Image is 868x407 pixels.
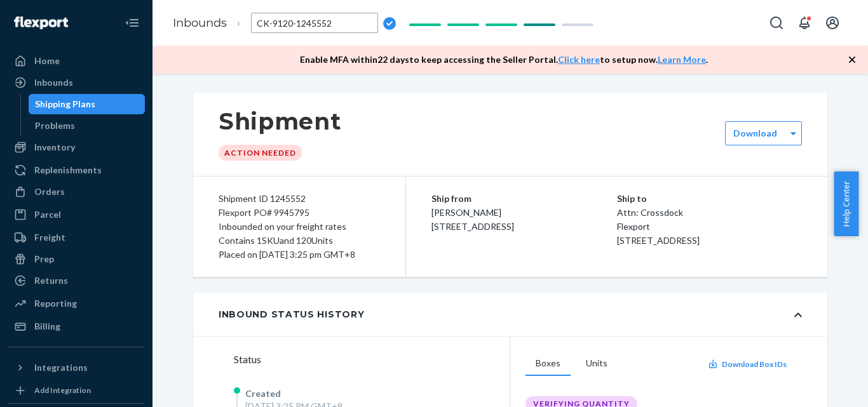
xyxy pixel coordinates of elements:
a: Reporting [8,293,145,314]
div: Inbounds [34,76,73,89]
a: Replenishments [8,160,145,180]
a: Problems [29,116,146,136]
div: Integrations [34,361,88,374]
a: Home [8,51,145,71]
div: Inbound Status History [219,308,364,321]
span: Created [245,388,281,399]
ol: breadcrumbs [163,3,406,43]
a: Learn More [658,54,706,65]
div: Problems [35,119,75,132]
button: Open Search Box [764,10,789,36]
a: Inbounds [173,16,227,30]
p: Flexport [617,220,803,234]
div: Shipment ID 1245552 [219,192,380,206]
p: Attn: Crossdock [617,206,803,220]
a: Returns [8,270,145,291]
button: Download Box IDs [708,359,787,370]
div: Returns [34,274,68,287]
a: Shipping Plans [29,94,146,114]
div: Parcel [34,208,61,221]
div: Action Needed [219,145,302,161]
span: [STREET_ADDRESS] [617,235,700,246]
div: Billing [34,320,60,333]
a: Inventory [8,137,145,157]
img: Flexport logo [14,17,68,29]
div: Inbounded on your freight rates [219,220,380,234]
div: Status [234,352,510,367]
p: Ship from [431,192,617,206]
button: Open account menu [820,10,845,36]
div: Reporting [34,297,77,310]
div: Replenishments [34,164,102,177]
a: Add Integration [8,383,145,398]
div: Inventory [34,141,75,154]
button: Open notifications [792,10,817,36]
a: Freight [8,227,145,248]
a: Parcel [8,204,145,225]
a: Orders [8,182,145,202]
div: Orders [34,185,65,198]
button: Close Navigation [119,10,145,36]
button: Boxes [526,352,571,376]
div: Contains 1 SKU and 120 Units [219,234,380,248]
label: Download [733,127,777,140]
button: Integrations [8,357,145,378]
div: Shipping Plans [35,98,95,110]
div: Freight [34,231,65,244]
p: Enable MFA within 22 days to keep accessing the Seller Portal. to setup now. . [300,53,708,66]
div: Home [34,55,60,67]
p: Ship to [617,192,803,206]
div: Placed on [DATE] 3:25 pm GMT+8 [219,248,380,262]
button: Help Center [834,171,858,236]
div: Flexport PO# 9945795 [219,206,380,220]
div: Add Integration [34,385,91,396]
span: [PERSON_NAME] [STREET_ADDRESS] [431,207,514,232]
h1: Shipment [219,108,341,135]
a: Inbounds [8,72,145,93]
a: Click here [558,54,600,65]
a: Billing [8,316,145,337]
div: Prep [34,253,54,265]
button: Units [576,352,618,376]
a: Prep [8,249,145,269]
